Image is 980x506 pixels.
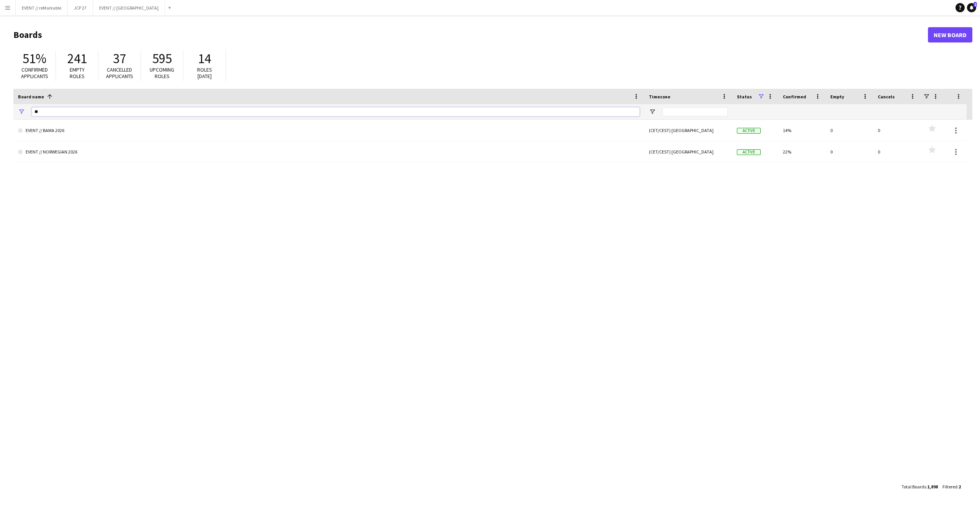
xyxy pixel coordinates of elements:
[873,120,921,141] div: 0
[649,108,656,115] button: Open Filter Menu
[830,94,844,100] span: Empty
[23,50,46,67] span: 51%
[649,94,670,100] span: Timezone
[13,29,928,41] h1: Boards
[967,3,976,12] a: 2
[21,66,48,80] span: Confirmed applicants
[68,0,93,15] button: JCP 27
[644,120,732,141] div: (CET/CEST) [GEOGRAPHIC_DATA]
[778,120,826,141] div: 14%
[197,66,212,80] span: Roles [DATE]
[902,484,926,490] span: Total Boards
[106,66,133,80] span: Cancelled applicants
[16,0,68,15] button: EVENT // reMarkable
[18,141,640,163] a: EVENT // NORWEGIAN 2026
[878,94,895,100] span: Cancels
[902,479,938,494] div: :
[150,66,174,80] span: Upcoming roles
[942,479,961,494] div: :
[826,120,873,141] div: 0
[18,120,640,141] a: EVENT // BAMA 2026
[873,141,921,162] div: 0
[93,0,165,15] button: EVENT // [GEOGRAPHIC_DATA]
[826,141,873,162] div: 0
[198,50,211,67] span: 14
[113,50,126,67] span: 37
[70,66,85,80] span: Empty roles
[67,50,87,67] span: 241
[152,50,172,67] span: 595
[942,484,957,490] span: Filtered
[18,108,25,115] button: Open Filter Menu
[663,107,728,116] input: Timezone Filter Input
[973,2,977,7] span: 2
[778,141,826,162] div: 22%
[737,149,761,155] span: Active
[737,94,752,100] span: Status
[959,484,961,490] span: 2
[18,94,44,100] span: Board name
[927,484,938,490] span: 1,898
[928,27,972,42] a: New Board
[783,94,806,100] span: Confirmed
[737,128,761,134] span: Active
[32,107,640,116] input: Board name Filter Input
[644,141,732,162] div: (CET/CEST) [GEOGRAPHIC_DATA]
